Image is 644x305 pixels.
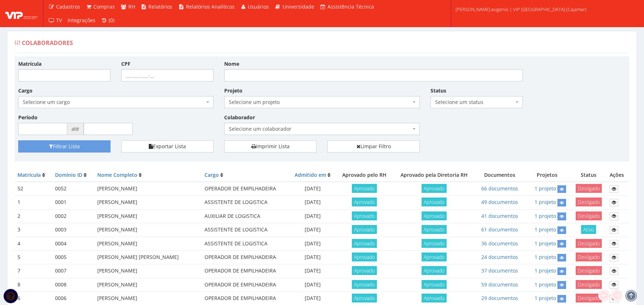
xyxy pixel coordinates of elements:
[289,223,336,237] td: [DATE]
[15,209,52,223] td: 2
[186,3,235,10] span: Relatórios Analíticos
[535,295,556,301] a: 1 projeto
[202,223,289,237] td: ASSISTENTE DE LOGISTICA
[481,185,518,192] a: 66 documentos
[422,197,447,206] span: Aprovado
[205,171,219,178] a: Cargo
[481,240,518,247] a: 36 documentos
[282,3,314,10] span: Universidade
[422,252,447,261] span: Aprovado
[202,209,289,223] td: AUXILIAR DE LOGISTICA
[202,196,289,209] td: ASSISTENTE DE LOGISTICA
[18,114,38,121] label: Período
[224,114,255,121] label: Colaborador
[576,211,602,220] span: Desligado
[576,294,602,302] span: Desligado
[535,281,556,288] a: 1 projeto
[248,3,269,10] span: Usuários
[18,60,41,67] label: Matrícula
[224,123,419,135] span: Selecione um colaborador
[18,87,33,94] label: Cargo
[52,264,94,278] td: 0007
[15,196,52,209] td: 1
[55,171,82,178] a: Domínio ID
[352,294,377,302] span: Aprovado
[352,197,377,206] span: Aprovado
[15,223,52,237] td: 3
[224,140,316,152] a: Imprimir Lista
[18,140,110,152] button: Filtrar Lista
[422,266,447,275] span: Aprovado
[65,14,98,27] a: Integrações
[352,239,377,248] span: Aprovado
[52,196,94,209] td: 0001
[68,17,95,24] span: Integrações
[52,278,94,291] td: 0008
[148,3,172,10] span: Relatórios
[94,278,202,291] td: [PERSON_NAME]
[352,211,377,220] span: Aprovado
[15,237,52,250] td: 4
[202,278,289,291] td: OPERADOR DE EMPILHADEIRA
[576,280,602,289] span: Desligado
[481,226,518,233] a: 61 documentos
[607,169,629,182] th: Ações
[94,250,202,264] td: [PERSON_NAME] [PERSON_NAME]
[23,99,205,106] span: Selecione um cargo
[22,39,73,47] span: Colaboradores
[535,226,556,233] a: 1 projeto
[431,96,523,108] span: Selecione um status
[128,3,135,10] span: RH
[94,264,202,278] td: [PERSON_NAME]
[289,209,336,223] td: [DATE]
[94,237,202,250] td: [PERSON_NAME]
[202,264,289,278] td: OPERADOR DE EMPILHADEIRA
[576,252,602,261] span: Desligado
[456,6,586,13] span: [PERSON_NAME].eugenio | VIP [GEOGRAPHIC_DATA] (Cajamar)
[18,96,213,108] span: Selecione um cargo
[535,240,556,247] a: 1 projeto
[121,69,213,81] input: ___.___.___-__
[45,14,65,27] a: TV
[523,169,570,182] th: Projetos
[52,209,94,223] td: 0002
[121,60,131,67] label: CPF
[336,169,393,182] th: Aprovado pelo RH
[289,250,336,264] td: [DATE]
[289,196,336,209] td: [DATE]
[67,123,84,135] span: até
[109,17,114,24] span: (0)
[97,171,137,178] a: Nome Completo
[535,254,556,260] a: 1 projeto
[576,266,602,275] span: Desligado
[18,171,41,178] a: Matrícula
[15,264,52,278] td: 7
[229,99,411,106] span: Selecione um projeto
[535,267,556,274] a: 1 projeto
[481,267,518,274] a: 37 documentos
[94,196,202,209] td: [PERSON_NAME]
[15,278,52,291] td: 8
[328,3,374,10] span: Assistência Técnica
[52,182,94,196] td: 0052
[15,250,52,264] td: 5
[422,225,447,234] span: Aprovado
[224,96,419,108] span: Selecione um projeto
[94,209,202,223] td: [PERSON_NAME]
[481,295,518,301] a: 29 documentos
[98,14,118,27] a: (0)
[94,182,202,196] td: [PERSON_NAME]
[352,225,377,234] span: Aprovado
[576,184,602,193] span: Desligado
[5,8,38,19] img: logo
[422,184,447,193] span: Aprovado
[581,225,596,234] span: Ativo
[121,140,213,152] button: Exportar Lista
[576,197,602,206] span: Desligado
[352,280,377,289] span: Aprovado
[476,169,524,182] th: Documentos
[435,99,514,106] span: Selecione um status
[289,278,336,291] td: [DATE]
[535,199,556,205] a: 1 projeto
[289,182,336,196] td: [DATE]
